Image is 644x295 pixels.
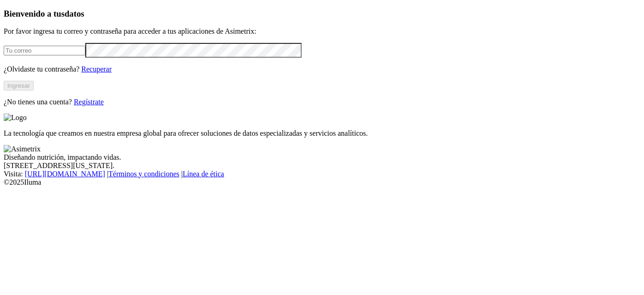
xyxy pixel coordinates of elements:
[4,170,640,178] div: Visita : | |
[25,170,105,178] a: [URL][DOMAIN_NAME]
[4,98,640,106] p: ¿No tienes una cuenta?
[4,129,640,138] p: La tecnología que creamos en nuestra empresa global para ofrecer soluciones de datos especializad...
[4,145,41,153] img: Asimetrix
[4,27,640,36] p: Por favor ingresa tu correo y contraseña para acceder a tus aplicaciones de Asimetrix:
[4,114,27,122] img: Logo
[183,170,224,178] a: Línea de ética
[108,170,179,178] a: Términos y condiciones
[4,9,640,19] h3: Bienvenido a tus
[74,98,104,106] a: Regístrate
[81,65,112,73] a: Recuperar
[4,153,640,162] div: Diseñando nutrición, impactando vidas.
[4,178,640,187] div: © 2025 Iluma
[4,81,34,90] button: Ingresar
[4,162,640,170] div: [STREET_ADDRESS][US_STATE].
[4,65,640,73] p: ¿Olvidaste tu contraseña?
[65,9,84,18] span: datos
[4,46,85,55] input: Tu correo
